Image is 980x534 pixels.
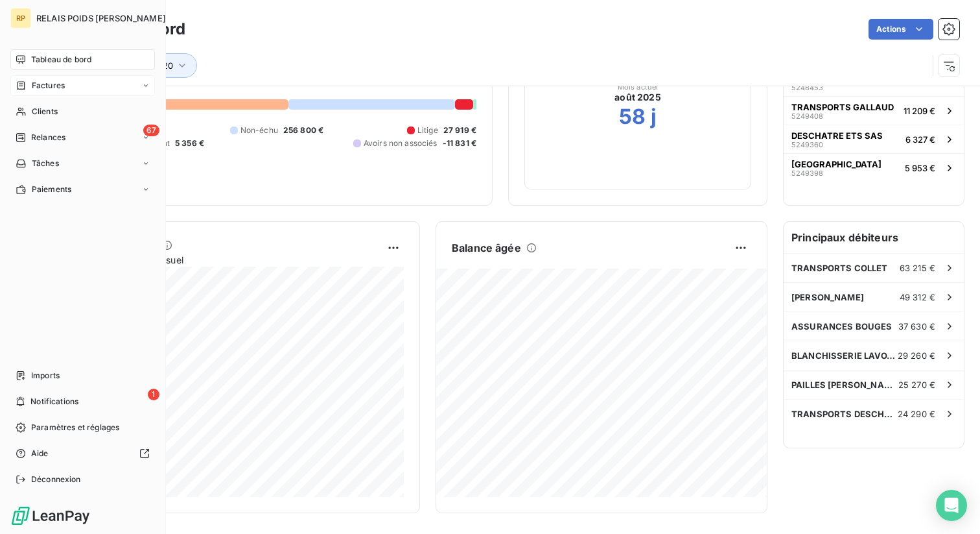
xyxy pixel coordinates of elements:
[31,54,91,66] span: Tableau de bord
[10,365,155,386] a: Imports
[283,125,323,136] span: 256 800 €
[452,240,521,256] h6: Balance âgée
[10,417,155,438] a: Paramètres et réglages
[651,104,657,130] h2: j
[443,138,476,149] span: -11 831 €
[784,153,964,182] button: [GEOGRAPHIC_DATA]52493985 953 €
[10,443,155,464] a: Aide
[31,370,60,382] span: Imports
[10,153,155,174] a: Tâches
[900,292,935,302] span: 49 312 €
[31,132,65,143] span: Relances
[784,222,964,253] h6: Principaux débiteurs
[148,389,159,400] span: 1
[791,169,823,177] span: 5249398
[143,125,159,136] span: 67
[791,84,823,91] span: 5248453
[175,138,204,149] span: 5 356 €
[31,448,49,459] span: Aide
[905,163,935,173] span: 5 953 €
[31,422,119,433] span: Paramètres et réglages
[36,13,166,23] span: RELAIS POIDS [PERSON_NAME]
[10,505,91,526] img: Logo LeanPay
[619,104,646,130] h2: 58
[791,159,881,169] span: [GEOGRAPHIC_DATA]
[784,125,964,153] button: DESCHATRE ETS SAS52493606 327 €
[791,321,892,332] span: ASSURANCES BOUGES
[898,409,935,419] span: 24 290 €
[791,380,898,390] span: PAILLES [PERSON_NAME] BEAUCE
[898,321,935,332] span: 37 630 €
[443,125,476,136] span: 27 919 €
[936,490,967,521] div: Open Intercom Messenger
[618,83,659,91] span: Mois actuel
[900,263,935,273] span: 63 215 €
[791,141,823,149] span: 5249360
[791,350,898,361] span: BLANCHISSERIE LAVOX-BLN
[869,19,933,40] button: Actions
[10,8,31,29] div: RP
[784,96,964,125] button: TRANSPORTS GALLAUD524940811 209 €
[791,102,894,112] span: TRANSPORTS GALLAUD
[32,158,59,169] span: Tâches
[417,125,438,136] span: Litige
[364,138,437,149] span: Avoirs non associés
[240,125,278,136] span: Non-échu
[898,380,935,390] span: 25 270 €
[10,101,155,122] a: Clients
[791,409,898,419] span: TRANSPORTS DESCHATRETTES SAS
[32,80,65,91] span: Factures
[10,75,155,96] a: Factures
[10,49,155,70] a: Tableau de bord
[791,292,864,302] span: [PERSON_NAME]
[791,112,823,120] span: 5249408
[791,263,888,273] span: TRANSPORTS COLLET
[32,184,71,195] span: Paiements
[904,106,935,116] span: 11 209 €
[10,179,155,200] a: Paiements
[73,253,378,267] span: Chiffre d'affaires mensuel
[32,106,58,117] span: Clients
[791,130,883,141] span: DESCHATRE ETS SAS
[905,134,935,145] span: 6 327 €
[614,91,660,104] span: août 2025
[30,396,78,407] span: Notifications
[898,350,935,361] span: 29 260 €
[10,127,155,148] a: 67Relances
[31,474,81,485] span: Déconnexion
